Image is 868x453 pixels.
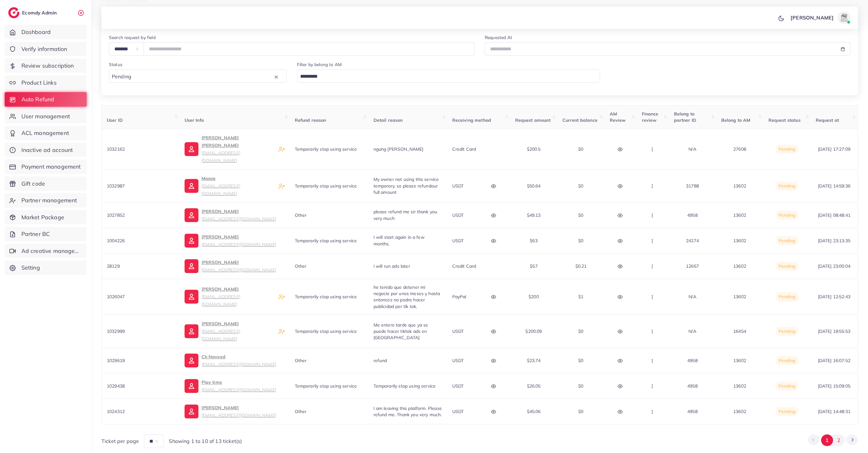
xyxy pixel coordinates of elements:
img: ic-user-info.36bf1079.svg [185,142,198,156]
span: Temporarily stop using service [295,238,357,243]
span: Me entere tarde que ya se puede hacer tiktok ads en [GEOGRAPHIC_DATA] [374,322,428,341]
span: [DATE] 19:55:53 [818,328,850,334]
span: [DATE] 14:48:31 [818,409,850,414]
span: [DATE] 23:13:35 [818,238,850,243]
span: $26.05 [527,383,541,389]
span: AM Review [610,111,626,123]
small: [EMAIL_ADDRESS][DOMAIN_NAME] [202,361,276,367]
span: $45.06 [527,409,541,414]
span: $63 [530,238,537,243]
img: ic-user-info.36bf1079.svg [185,179,198,193]
span: Pending [779,146,795,152]
span: Other [295,263,307,269]
img: ic-user-info.36bf1079.svg [185,234,198,248]
span: I will start again in a few months. [374,234,425,246]
button: Go to page 1 [821,434,833,446]
span: Request amount [515,117,551,123]
span: $0 [578,409,583,414]
img: avatar [838,11,850,24]
span: 1032999 [107,328,125,334]
a: logoEcomdy Admin [8,7,58,18]
span: Market Package [21,213,64,221]
span: [DATE] 23:00:04 [818,263,850,269]
a: Verify information [5,42,87,56]
span: Pending [779,383,795,389]
span: $23.74 [527,358,541,363]
span: Detail reason [374,117,403,123]
span: $200 [528,294,539,299]
h2: Ecomdy Admin [22,10,58,16]
span: Pending [779,328,795,334]
a: ACL management [5,126,87,140]
span: Dashboard [21,28,51,36]
a: Inactive ad account [5,143,87,157]
small: [EMAIL_ADDRESS][DOMAIN_NAME] [202,387,276,392]
span: N/A [688,146,696,152]
img: logo [8,7,20,18]
span: Pending [779,294,795,299]
a: Product Links [5,75,87,90]
a: [PERSON_NAME][EMAIL_ADDRESS][DOMAIN_NAME] [185,259,276,274]
p: [PERSON_NAME] [202,285,273,308]
span: 1029619 [107,358,125,363]
p: [PERSON_NAME] [202,259,276,274]
span: Pending [779,183,795,189]
button: Go to page 2 [833,434,845,446]
p: USDT [452,408,464,415]
span: 1004226 [107,238,125,243]
span: $0 [578,212,583,218]
p: Credit card [452,145,476,153]
span: Other [295,212,307,218]
span: 13602 [733,183,746,189]
span: 4958 [687,383,698,389]
span: [DATE] 16:07:52 [818,358,850,363]
a: [PERSON_NAME][EMAIL_ADDRESS][DOMAIN_NAME] [185,404,276,419]
span: Gift code [21,180,45,188]
span: 12667 [686,263,699,269]
span: ACL management [21,129,69,137]
a: Market Package [5,210,87,225]
a: Moosa[EMAIL_ADDRESS][DOMAIN_NAME] [185,175,273,197]
button: Clear Selected [275,73,278,80]
span: $0 [578,146,583,152]
span: User management [21,112,70,120]
span: Pending [779,263,795,269]
span: Belong to partner ID [674,111,697,123]
span: Belong to AM [721,117,751,123]
small: [EMAIL_ADDRESS][DOMAIN_NAME] [202,294,240,307]
span: N/A [688,328,696,334]
span: 16454 [733,328,746,334]
p: USDT [452,237,464,244]
a: Auto Refund [5,92,87,107]
img: ic-user-info.36bf1079.svg [185,208,198,222]
span: Other [295,358,307,363]
span: $49.13 [527,212,541,218]
p: [PERSON_NAME] [202,233,276,248]
a: Partner management [5,193,87,208]
span: Pending [779,238,795,243]
a: [PERSON_NAME][EMAIL_ADDRESS][DOMAIN_NAME] [185,285,273,308]
div: Search for option [109,69,287,83]
span: 13602 [733,238,746,243]
span: Ad creative management [21,247,82,255]
span: 31788 [686,183,699,189]
span: Partner BC [21,230,50,238]
a: [PERSON_NAME]avatar [787,11,853,24]
span: Inactive ad account [21,146,73,154]
small: [EMAIL_ADDRESS][DOMAIN_NAME] [202,150,240,163]
span: $0 [578,358,583,363]
img: ic-user-info.36bf1079.svg [185,290,198,304]
span: he tenido que detener mi negocio por unos meses y hasta entonces no podre hacer publicidad por ti... [374,284,440,309]
p: [PERSON_NAME] [202,208,276,223]
span: Request status [768,117,801,123]
span: Auto Refund [21,95,54,103]
span: Request at [816,117,839,123]
span: Other [295,409,307,414]
a: [PERSON_NAME][EMAIL_ADDRESS][DOMAIN_NAME] [185,208,276,223]
span: 1032987 [107,183,125,189]
span: 27608 [733,146,746,152]
input: Search for option [133,72,273,81]
label: Requested At [485,34,512,41]
p: USDT [452,211,464,219]
span: refund [374,358,387,363]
